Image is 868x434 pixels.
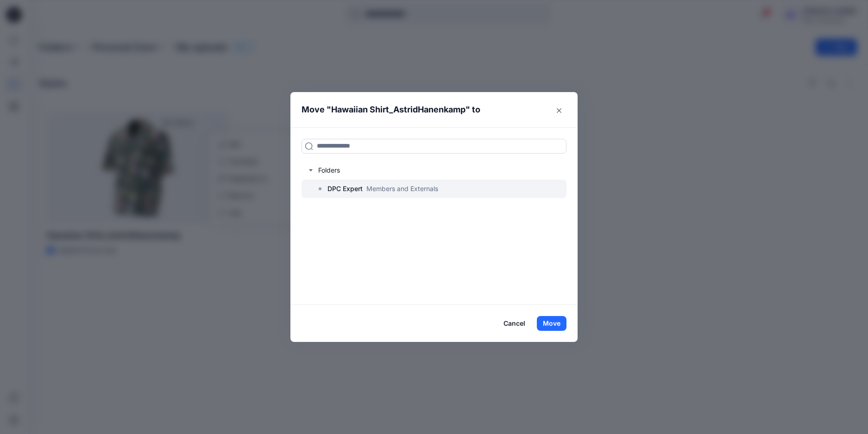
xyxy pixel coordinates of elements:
[497,316,531,331] button: Cancel
[366,184,438,193] p: Members and Externals
[327,183,363,194] p: DPC Expert
[552,103,566,118] button: Close
[331,103,465,116] p: Hawaiian Shirt_AstridHanenkamp
[537,316,566,331] button: Move
[290,92,563,127] header: Move " " to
